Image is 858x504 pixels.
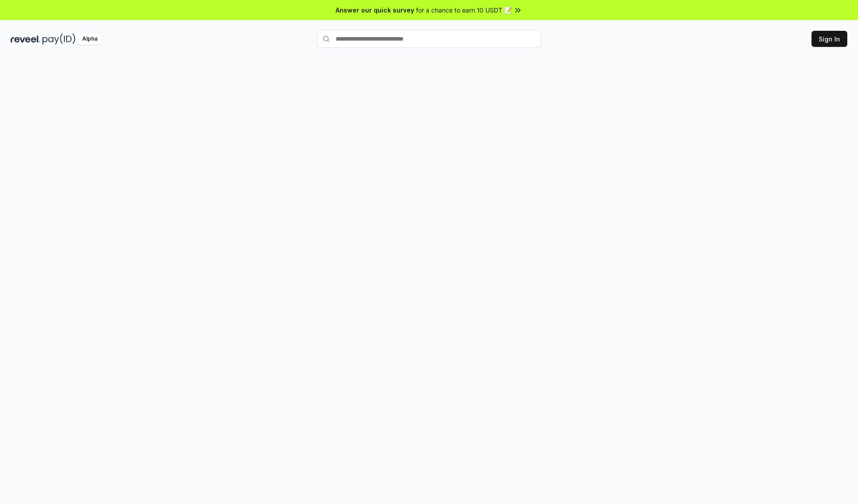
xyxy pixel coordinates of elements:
img: reveel_dark [11,33,41,45]
button: Sign In [812,31,847,47]
img: pay_id [42,33,76,45]
span: for a chance to earn 10 USDT 📝 [416,5,512,15]
div: Alpha [77,33,102,45]
span: Answer our quick survey [336,5,414,15]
